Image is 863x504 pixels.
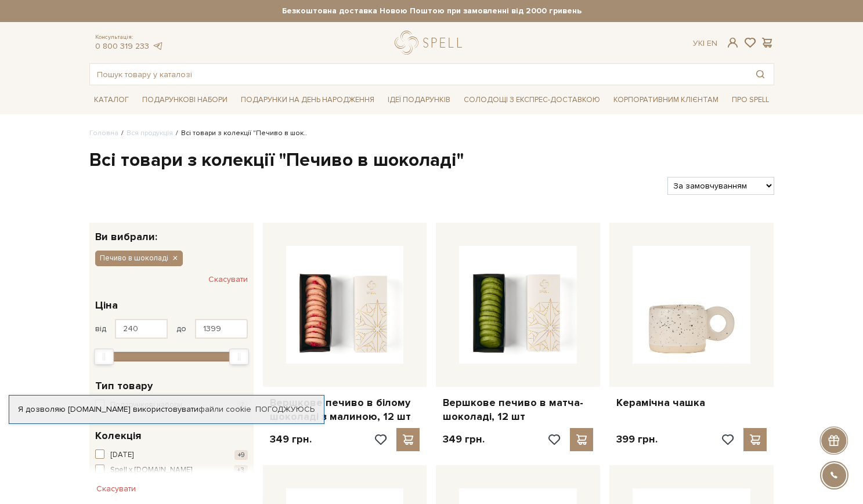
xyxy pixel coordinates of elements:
[90,64,747,85] input: Пошук товару у каталозі
[609,91,723,109] a: Корпоративним клієнтам
[707,38,717,48] a: En
[95,378,153,394] span: Тип товару
[208,270,248,289] button: Скасувати
[89,480,143,498] button: Скасувати
[94,349,114,365] div: Min
[95,251,183,266] button: Печиво в шоколаді
[270,433,312,446] p: 349 грн.
[127,129,173,137] a: Вся продукція
[195,319,248,339] input: Ціна
[747,64,774,85] button: Пошук товару у каталозі
[633,246,750,364] img: Керамічна чашка
[95,324,106,334] span: від
[383,91,455,109] a: Ідеї подарунків
[395,31,467,55] a: logo
[89,223,254,242] div: Ви вибрали:
[89,129,118,137] a: Головна
[110,465,192,476] span: Spell x [DOMAIN_NAME]
[234,450,248,460] span: +9
[152,41,164,51] a: telegram
[173,128,307,139] li: Всі товари з колекції "Печиво в шок..
[100,253,168,263] span: Печиво в шоколаді
[110,449,133,461] span: [DATE]
[89,6,774,16] strong: Безкоштовна доставка Новою Поштою при замовленні від 2000 гривень
[95,449,248,461] button: [DATE] +9
[89,91,133,109] a: Каталог
[89,148,774,173] h1: Всі товари з колекції "Печиво в шоколаді"
[198,404,251,414] a: файли cookie
[727,91,774,109] a: Про Spell
[693,38,717,49] div: Ук
[443,396,593,423] a: Вершкове печиво в матча-шоколаді, 12 шт
[229,349,249,365] div: Max
[115,319,168,339] input: Ціна
[236,91,379,109] a: Подарунки на День народження
[255,404,315,415] a: Погоджуюсь
[9,404,324,415] div: Я дозволяю [DOMAIN_NAME] використовувати
[459,90,605,110] a: Солодощі з експрес-доставкою
[176,324,186,334] span: до
[95,41,149,51] a: 0 800 319 233
[270,396,420,423] a: Вершкове печиво в білому шоколаді з малиною, 12 шт
[703,38,705,48] span: |
[443,433,485,446] p: 349 грн.
[234,465,248,475] span: +3
[95,34,164,41] span: Консультація:
[95,465,248,476] button: Spell x [DOMAIN_NAME] +3
[616,396,767,409] a: Керамічна чашка
[95,298,118,313] span: Ціна
[95,428,141,444] span: Колекція
[138,91,232,109] a: Подарункові набори
[616,433,658,446] p: 399 грн.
